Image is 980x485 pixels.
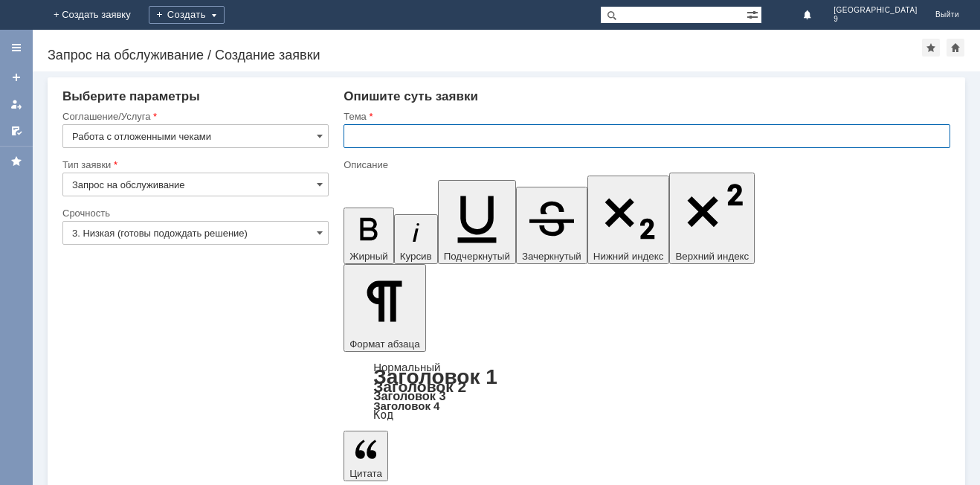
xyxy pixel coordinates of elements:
[834,15,918,24] span: 9
[349,251,388,262] span: Жирный
[344,160,947,170] div: Описание
[400,251,432,262] span: Курсив
[373,365,497,388] a: Заголовок 1
[669,173,755,264] button: Верхний индекс
[922,39,940,57] div: Добавить в избранное
[587,176,670,264] button: Нижний индекс
[675,251,749,262] span: Верхний индекс
[4,92,28,116] a: Мои заявки
[516,187,587,264] button: Зачеркнутый
[373,399,439,412] a: Заголовок 4
[149,6,225,24] div: Создать
[349,338,419,350] span: Формат абзаца
[344,208,394,264] button: Жирный
[344,112,947,121] div: Тема
[373,378,466,395] a: Заголовок 2
[344,264,425,352] button: Формат абзаца
[438,180,516,264] button: Подчеркнутый
[4,65,28,89] a: Создать заявку
[344,431,388,481] button: Цитата
[373,361,440,373] a: Нормальный
[62,208,326,218] div: Срочность
[394,214,438,264] button: Курсив
[747,7,761,21] span: Расширенный поиск
[4,119,28,143] a: Мои согласования
[522,251,581,262] span: Зачеркнутый
[62,160,326,170] div: Тип заявки
[62,89,200,103] span: Выберите параметры
[48,48,922,62] div: Запрос на обслуживание / Создание заявки
[344,89,478,103] span: Опишите суть заявки
[62,112,326,121] div: Соглашение/Услуга
[373,389,445,402] a: Заголовок 3
[593,251,664,262] span: Нижний индекс
[834,6,918,15] span: [GEOGRAPHIC_DATA]
[373,408,393,422] a: Код
[947,39,964,57] div: Сделать домашней страницей
[344,362,950,420] div: Формат абзаца
[349,468,382,479] span: Цитата
[444,251,510,262] span: Подчеркнутый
